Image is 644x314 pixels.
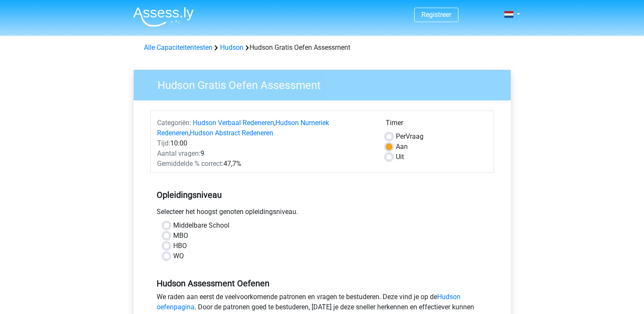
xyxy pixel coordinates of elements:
span: Categoriën: [157,119,191,127]
a: Hudson Verbaal Redeneren [193,119,274,127]
h5: Opleidingsniveau [157,186,488,203]
label: HBO [173,241,187,251]
div: 10:00 [151,138,379,148]
div: Hudson Gratis Oefen Assessment [140,43,504,53]
div: 47,7% [151,159,379,169]
div: Timer [386,118,487,131]
a: Hudson [220,43,243,51]
a: Alle Capaciteitentesten [144,43,212,51]
div: 9 [151,148,379,159]
a: Registreer [421,11,451,19]
label: WO [173,251,184,261]
h3: Hudson Gratis Oefen Assessment [147,75,504,92]
span: Gemiddelde % correct: [157,160,223,168]
label: Uit [396,152,404,162]
label: Aan [396,142,408,152]
div: Selecteer het hoogst genoten opleidingsniveau. [150,207,494,220]
label: Vraag [396,131,424,142]
img: Assessly [133,7,194,27]
span: Tijd: [157,139,170,147]
span: Per [396,132,406,140]
a: Hudson Abstract Redeneren [190,129,273,137]
label: Middelbare School [173,220,229,231]
a: Hudson Numeriek Redeneren [157,119,329,137]
div: , , [151,118,379,138]
label: MBO [173,231,188,241]
span: Aantal vragen: [157,149,200,157]
h5: Hudson Assessment Oefenen [157,278,488,288]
